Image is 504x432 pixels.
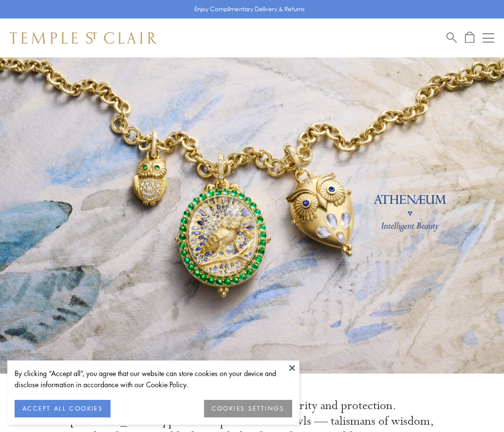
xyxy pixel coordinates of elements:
[465,32,474,44] a: Open Shopping Bag
[15,400,111,417] button: ACCEPT ALL COOKIES
[204,400,292,417] button: COOKIES SETTINGS
[447,32,457,44] a: Search
[10,32,157,44] img: Temple St. Clair
[194,4,305,14] p: Enjoy Complimentary Delivery & Returns
[483,32,494,44] button: Open navigation
[15,368,292,390] div: By clicking “Accept all”, you agree that our website can store cookies on your device and disclos...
